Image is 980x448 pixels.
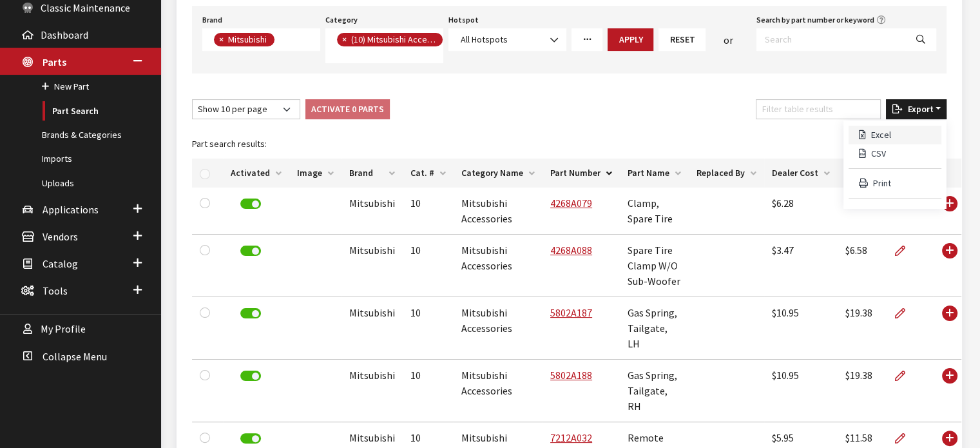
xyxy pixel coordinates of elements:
[838,297,887,360] td: $19.38
[838,235,887,297] td: $6.58
[886,99,946,119] button: Export
[849,144,941,163] button: CSV
[620,360,689,422] td: Gas Spring, Tailgate, RH
[764,235,838,297] td: $3.47
[337,51,344,63] textarea: Search
[325,28,443,63] span: Select a Category
[240,371,261,381] label: Deactivate Part
[342,34,347,45] span: ×
[41,1,130,14] span: Classic Maintenance
[620,235,689,297] td: Spare Tire Clamp W/O Sub-Woofer
[457,33,558,46] span: All Hotspots
[341,297,403,360] td: Mitsubishi
[403,188,454,235] td: 10
[866,148,886,159] span: CSV
[43,350,107,363] span: Collapse Menu
[448,28,566,51] span: All Hotspots
[403,235,454,297] td: 10
[550,369,592,382] a: 5802A188
[756,99,881,119] input: Filter table results
[202,14,222,26] label: Brand
[403,297,454,360] td: 10
[454,360,543,422] td: Mitsubishi Accessories
[620,297,689,360] td: Gas Spring, Tailgate, LH
[849,126,941,144] button: Excel
[341,159,403,188] th: Brand: activate to sort column ascending
[325,14,358,26] label: Category
[550,431,592,444] a: 7212A032
[240,199,261,209] label: Deactivate Part
[223,159,289,188] th: Activated: activate to sort column ascending
[764,188,838,235] td: $6.28
[227,34,270,45] span: Mitsubishi
[933,235,961,297] td: Use Enter key to show more/less
[838,159,887,188] th: MSRP: activate to sort column ascending
[289,159,341,188] th: Image: activate to sort column ascending
[341,188,403,235] td: Mitsubishi
[620,188,689,235] td: Clamp, Spare Tire
[764,159,838,188] th: Dealer Cost: activate to sort column ascending
[454,297,543,360] td: Mitsubishi Accessories
[849,174,941,193] button: Print
[572,28,602,51] a: More Filters
[658,28,706,51] button: Reset
[454,235,543,297] td: Mitsubishi Accessories
[933,188,961,235] td: Use Enter key to show more/less
[219,34,224,45] span: ×
[41,323,86,336] span: My Profile
[756,14,874,26] label: Search by part number or keyword
[838,188,887,235] td: $11.91
[933,360,961,422] td: Use Enter key to show more/less
[461,34,508,45] span: All Hotspots
[764,360,838,422] td: $10.95
[838,360,887,422] td: $19.38
[608,28,653,51] button: Apply
[894,235,916,267] a: Edit Part
[192,130,961,159] caption: Part search results:
[43,230,78,243] span: Vendors
[894,297,916,329] a: Edit Part
[706,32,751,48] div: or
[278,35,285,46] textarea: Search
[403,360,454,422] td: 10
[689,159,764,188] th: Replaced By: activate to sort column ascending
[337,33,443,46] li: (10) Mitsubishi Accessories
[866,129,891,141] span: Excel
[341,360,403,422] td: Mitsubishi
[448,14,479,26] label: Hotspot
[403,159,454,188] th: Cat. #: activate to sort column ascending
[620,159,689,188] th: Part Name: activate to sort column ascending
[902,103,933,115] span: Export
[214,33,227,46] button: Remove item
[337,33,350,46] button: Remove item
[550,244,592,257] a: 4268A088
[43,203,99,216] span: Applications
[43,284,68,297] span: Tools
[41,28,88,41] span: Dashboard
[240,308,261,318] label: Deactivate Part
[550,197,592,209] a: 4268A079
[214,33,274,46] li: Mitsubishi
[868,177,891,189] span: Print
[756,28,906,51] input: Search
[350,34,459,45] span: (10) Mitsubishi Accessories
[454,159,543,188] th: Category Name: activate to sort column ascending
[933,297,961,360] td: Use Enter key to show more/less
[764,297,838,360] td: $10.95
[543,159,620,188] th: Part Number: activate to sort column descending
[202,28,320,51] span: Select a Brand
[341,235,403,297] td: Mitsubishi
[894,360,916,392] a: Edit Part
[43,257,78,270] span: Catalog
[550,306,592,319] a: 5802A187
[240,246,261,256] label: Deactivate Part
[454,188,543,235] td: Mitsubishi Accessories
[905,28,936,51] button: Search
[43,55,66,68] span: Parts
[843,121,946,209] div: Export
[240,433,261,443] label: Deactivate Part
